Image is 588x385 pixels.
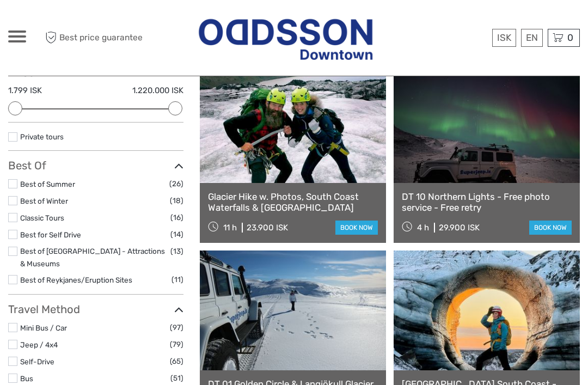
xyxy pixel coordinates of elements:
a: Bus [20,374,33,383]
span: (65) [170,355,183,368]
button: Open LiveChat chat widget [125,17,138,30]
a: book now [335,221,378,235]
div: 23.900 ISK [247,223,288,233]
span: 4 h [417,223,429,233]
div: EN [521,29,543,47]
a: Glacier Hike w. Photos, South Coast Waterfalls & [GEOGRAPHIC_DATA] [208,191,378,213]
label: 1.220.000 ISK [132,85,183,96]
a: Best of Reykjanes/Eruption Sites [20,276,132,284]
p: We're away right now. Please check back later! [15,19,123,28]
span: (16) [170,211,183,224]
span: (14) [170,228,183,241]
a: book now [529,221,572,235]
a: DT 10 Northern Lights - Free photo service - Free retry [402,191,572,213]
a: Best of Winter [20,197,68,205]
label: 1.799 ISK [8,85,42,96]
span: (26) [169,178,183,190]
img: Reykjavik Residence [197,11,375,65]
span: ISK [497,32,511,43]
span: (11) [171,273,183,286]
a: Jeep / 4x4 [20,340,58,349]
a: Best of Summer [20,180,75,188]
span: (79) [170,338,183,351]
span: (97) [170,321,183,334]
span: Best price guarantee [42,29,151,47]
span: 11 h [223,223,237,233]
a: Best for Self Drive [20,230,81,239]
a: Private tours [20,132,64,141]
div: 29.900 ISK [439,223,480,233]
a: Best of [GEOGRAPHIC_DATA] - Attractions & Museums [20,247,165,268]
a: Classic Tours [20,213,64,222]
span: 0 [566,32,575,43]
a: Mini Bus / Car [20,323,67,332]
span: (51) [170,372,183,384]
h3: Best Of [8,159,183,172]
h3: Travel Method [8,303,183,316]
span: (13) [170,245,183,258]
span: (18) [170,194,183,207]
a: Self-Drive [20,357,54,366]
